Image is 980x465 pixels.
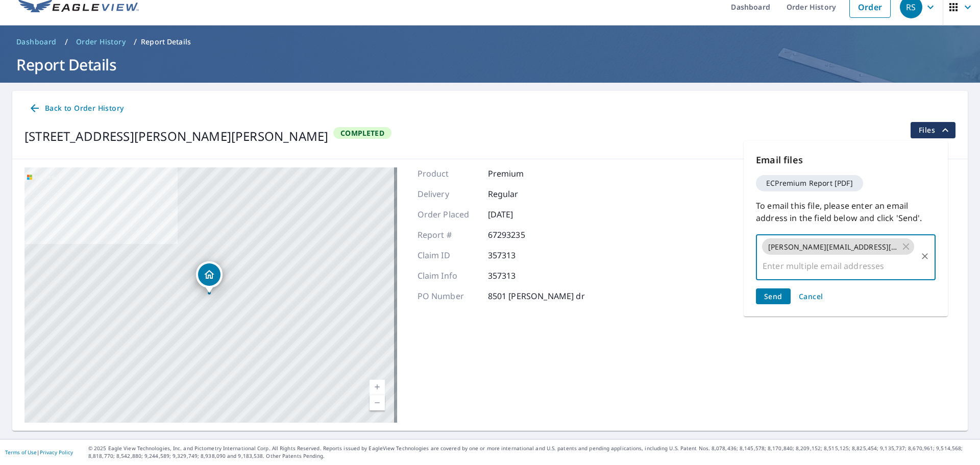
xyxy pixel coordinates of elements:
p: PO Number [418,290,479,302]
button: Send [756,288,791,304]
p: [DATE] [488,208,549,221]
p: 357313 [488,270,549,282]
p: Claim ID [418,249,479,261]
button: Clear [918,249,932,263]
p: Delivery [418,188,479,200]
p: To email this file, please enter an email address in the field below and click 'Send'. [756,200,936,224]
span: Send [764,291,782,301]
span: ECPremium Report [PDF] [760,180,859,187]
div: [STREET_ADDRESS][PERSON_NAME][PERSON_NAME] [24,127,328,145]
a: Current Level 17, Zoom Out [370,395,385,410]
span: [PERSON_NAME][EMAIL_ADDRESS][PERSON_NAME][DOMAIN_NAME] [762,242,903,252]
button: filesDropdownBtn-67293235 [910,122,955,138]
p: 67293235 [488,229,549,241]
button: Cancel [795,288,827,304]
a: Dashboard [12,34,61,50]
p: Premium [488,167,549,180]
p: 8501 [PERSON_NAME] dr [488,290,585,302]
span: Completed [334,128,390,138]
p: 357313 [488,249,549,261]
a: Back to Order History [24,99,128,118]
a: Terms of Use [5,449,37,456]
div: [PERSON_NAME][EMAIL_ADDRESS][PERSON_NAME][DOMAIN_NAME] [762,238,914,255]
p: Email files [756,153,936,167]
p: Claim Info [418,270,479,282]
p: Report Details [141,37,191,47]
p: Report # [418,229,479,241]
a: Privacy Policy [40,449,73,456]
p: Product [418,167,479,180]
h1: Report Details [12,54,968,75]
li: / [65,36,68,48]
li: / [134,36,137,48]
p: Regular [488,188,549,200]
span: Back to Order History [29,102,124,115]
span: Cancel [799,291,823,301]
span: Files [919,124,951,136]
a: Order History [72,34,130,50]
p: © 2025 Eagle View Technologies, Inc. and Pictometry International Corp. All Rights Reserved. Repo... [88,445,975,460]
span: Dashboard [16,37,57,47]
span: Order History [76,37,126,47]
div: Dropped pin, building 1, Residential property, 8501 Sally Dr Louisville, KY 40258 [196,261,223,293]
a: Current Level 17, Zoom In [370,380,385,395]
p: | [5,449,73,455]
nav: breadcrumb [12,34,968,50]
input: Enter multiple email addresses [761,256,916,276]
p: Order Placed [418,208,479,221]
